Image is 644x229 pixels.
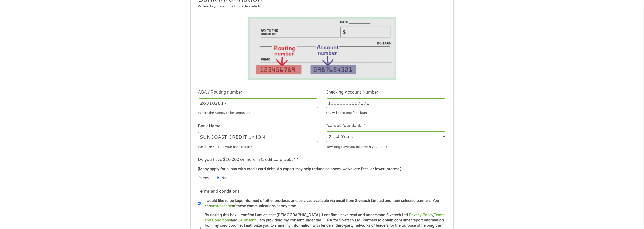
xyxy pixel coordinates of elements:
div: Where the Money to be Deposited [198,109,318,116]
a: unsubscribe [211,204,232,208]
label: Yes [203,175,209,181]
div: Where do you want the funds deposited? [198,4,442,9]
a: Terms and Conditions [205,213,444,222]
label: Bank Name [198,124,224,129]
div: We do NOT store your bank details! [198,143,318,149]
input: 345634636 [326,98,446,108]
label: I would like to be kept informed of other products and services available via email from Sivetech... [201,198,448,209]
div: (Many apply for a loan with credit card debt. An expert may help reduce balances, waive late fees... [198,166,446,172]
input: 263177916 [198,98,318,108]
div: You will need one for a loan. [326,109,446,116]
img: Routing number location [248,17,396,80]
label: Do you have $10,000 or more in Credit Card Debt? [198,157,298,162]
label: Checking Account Number [326,90,382,95]
label: Terms and conditions [198,189,239,194]
label: Years at Your Bank [326,123,365,128]
div: How long Have you been with your Bank [326,143,446,149]
a: Privacy Policy [409,213,433,217]
a: E-Consent [237,218,256,222]
label: No [221,175,227,181]
label: ABA / Routing number [198,90,246,95]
